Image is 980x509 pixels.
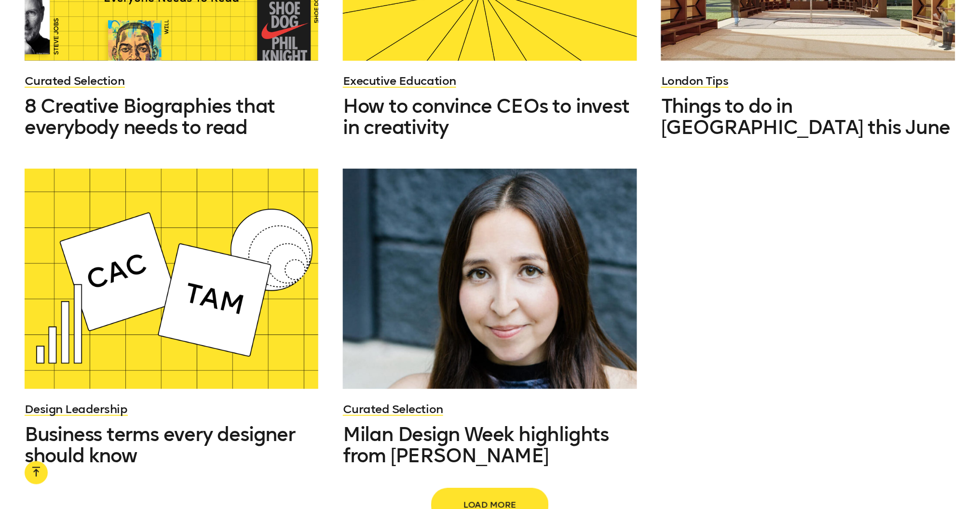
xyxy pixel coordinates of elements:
a: Design Leadership [25,402,128,416]
a: Curated Selection [25,74,125,88]
a: Things to do in [GEOGRAPHIC_DATA] this June [661,95,955,138]
span: Business terms every designer should know [25,423,295,467]
span: Milan Design Week highlights from [PERSON_NAME] [343,423,618,467]
span: 8 Creative Biographies that everybody needs to read [25,94,275,139]
a: London Tips [661,74,729,88]
a: Curated Selection [343,402,443,416]
a: Business terms every designer should know [25,424,319,466]
a: Milan Design Week highlights from [PERSON_NAME] [343,424,637,466]
span: Things to do in [GEOGRAPHIC_DATA] this June [661,94,950,139]
a: 8 Creative Biographies that everybody needs to read [25,95,319,138]
span: How to convince CEOs to invest in creativity [343,94,629,139]
a: Executive Education [343,74,456,88]
a: How to convince CEOs to invest in creativity [343,95,637,138]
